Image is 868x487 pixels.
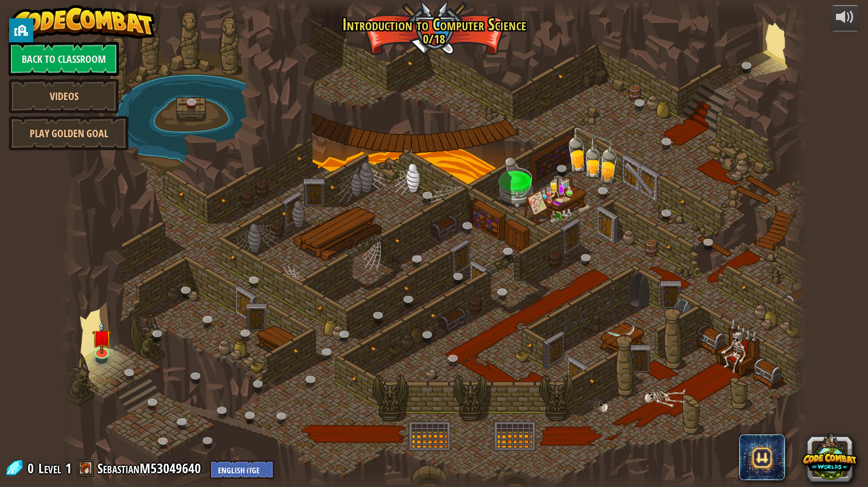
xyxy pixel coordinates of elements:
[9,79,119,113] a: Videos
[9,42,119,76] a: Back to Classroom
[831,5,859,32] button: Adjust volume
[9,116,129,150] a: Play Golden Goal
[9,18,33,42] button: privacy banner
[38,459,61,478] span: Level
[65,459,72,477] span: 1
[739,434,785,480] span: CodeCombat AI HackStack
[97,459,204,477] a: SebastianM53049640
[92,321,111,354] img: level-banner-unstarted.png
[27,459,37,477] span: 0
[9,5,155,39] img: CodeCombat - Learn how to code by playing a game
[802,430,857,485] button: CodeCombat Worlds on Roblox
